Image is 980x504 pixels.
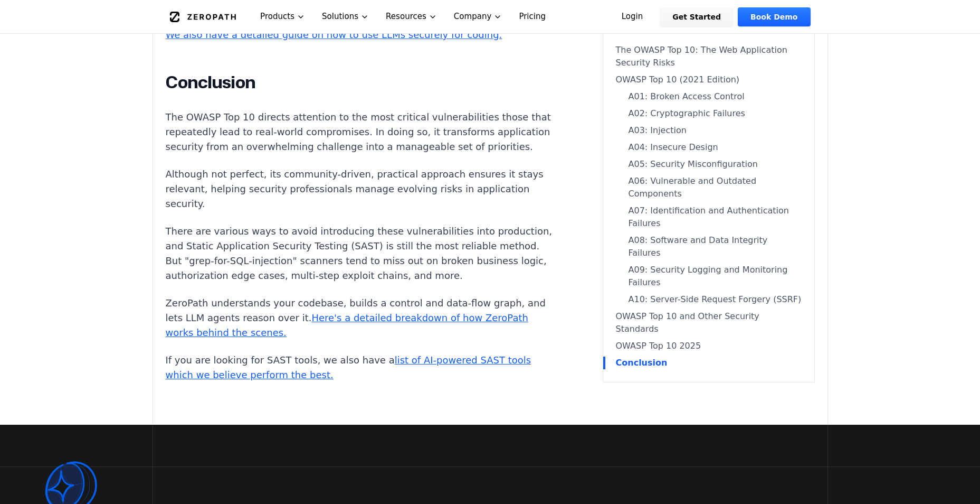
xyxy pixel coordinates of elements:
[616,234,802,259] a: A08: Software and Data Integrity Failures
[166,296,558,340] p: ZeroPath understands your codebase, builds a control and data-flow graph, and lets LLM agents rea...
[166,353,558,382] p: If you are looking for SAST tools, we also have a
[616,357,802,369] a: Conclusion
[616,158,802,171] a: A05: Security Misconfiguration
[609,7,656,26] a: Login
[616,44,802,69] a: The OWASP Top 10: The Web Application Security Risks
[616,73,802,86] a: OWASP Top 10 (2021 Edition)
[166,72,558,93] h2: Conclusion
[616,340,802,352] a: OWASP Top 10 2025
[660,7,734,26] a: Get Started
[616,293,802,306] a: A10: Server-Side Request Forgery (SSRF)
[166,354,531,380] a: list of AI-powered SAST tools which we believe perform the best.
[616,204,802,230] a: A07: Identification and Authentication Failures
[166,312,528,338] a: Here's a detailed breakdown of how ZeroPath works behind the scenes.
[166,29,502,40] a: We also have a detailed guide on how to use LLMs securely for coding.
[616,107,802,120] a: A02: Cryptographic Failures
[616,124,802,137] a: A03: Injection
[738,7,810,26] a: Book Demo
[616,175,802,200] a: A06: Vulnerable and Outdated Components
[616,90,802,103] a: A01: Broken Access Control
[616,141,802,154] a: A04: Insecure Design
[616,264,802,289] a: A09: Security Logging and Monitoring Failures
[166,167,558,211] p: Although not perfect, its community-driven, practical approach ensures it stays relevant, helping...
[616,310,802,335] a: OWASP Top 10 and Other Security Standards
[166,224,558,283] p: There are various ways to avoid introducing these vulnerabilities into production, and Static App...
[166,110,558,154] p: The OWASP Top 10 directs attention to the most critical vulnerabilities those that repeatedly lea...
